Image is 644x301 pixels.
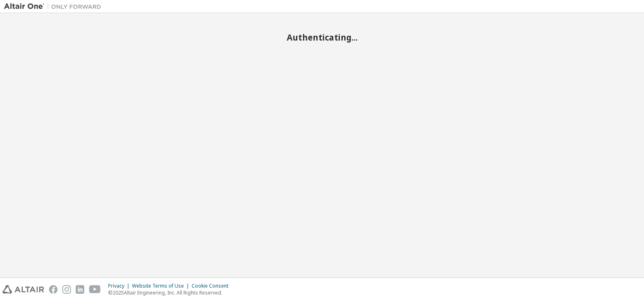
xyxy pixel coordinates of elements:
[132,283,192,289] div: Website Terms of Use
[89,285,101,294] img: youtube.svg
[62,285,71,294] img: instagram.svg
[76,285,84,294] img: linkedin.svg
[4,2,105,11] img: Altair One
[2,285,44,294] img: altair_logo.svg
[108,289,233,296] p: © 2025 Altair Engineering, Inc. All Rights Reserved.
[49,285,58,294] img: facebook.svg
[108,283,132,289] div: Privacy
[192,283,233,289] div: Cookie Consent
[4,32,640,43] h2: Authenticating...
